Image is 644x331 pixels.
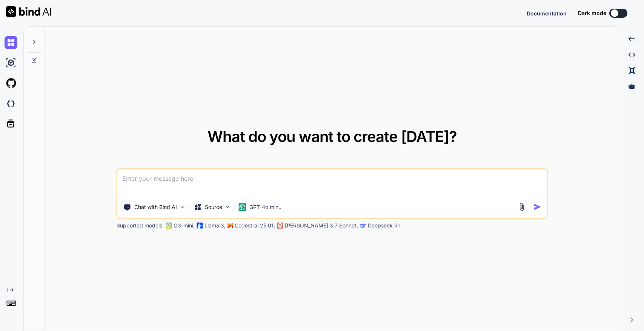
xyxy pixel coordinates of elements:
img: claude [360,223,366,229]
img: Llama2 [197,223,203,229]
img: githubLight [5,77,17,90]
img: Pick Tools [179,204,186,210]
p: Chat with Bind AI [134,203,177,211]
img: ai-studio [5,56,17,69]
span: Documentation [527,10,567,17]
p: Llama 3, [204,222,226,229]
img: GPT-4 [166,223,172,229]
img: Mistral-AI [228,223,233,228]
img: darkCloudIdeIcon [5,97,17,110]
img: claude [277,223,283,229]
img: chat [5,36,17,49]
img: Pick Models [224,204,231,210]
p: Deepseek R1 [368,222,400,229]
img: icon [533,203,541,211]
p: O3-mini, [174,222,195,229]
img: Bind AI [6,6,51,17]
p: Codestral 25.01, [235,222,275,229]
span: What do you want to create [DATE]? [207,127,457,146]
img: GPT-4o mini [239,203,246,211]
button: Documentation [527,9,567,17]
span: Dark mode [578,9,606,17]
p: [PERSON_NAME] 3.7 Sonnet, [285,222,358,229]
p: Supported models: [117,222,164,229]
img: attachment [517,203,526,211]
p: GPT-4o min.. [249,203,281,211]
p: Source [205,203,222,211]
